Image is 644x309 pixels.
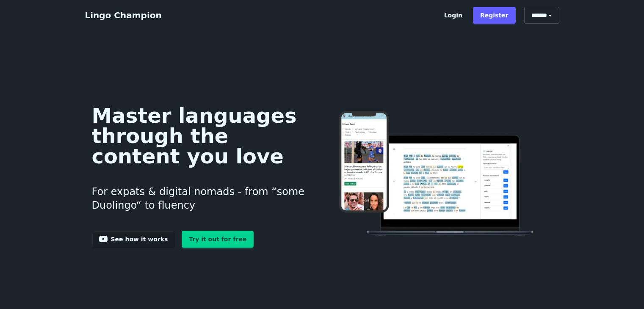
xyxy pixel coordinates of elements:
[437,7,470,24] a: Login
[92,175,309,222] h3: For expats & digital nomads - from “some Duolingo“ to fluency
[92,231,175,248] a: See how it works
[85,10,162,20] a: Lingo Champion
[322,111,552,237] img: Learn languages online
[473,7,516,24] a: Register
[182,231,254,248] a: Try it out for free
[92,105,309,166] h1: Master languages through the content you love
